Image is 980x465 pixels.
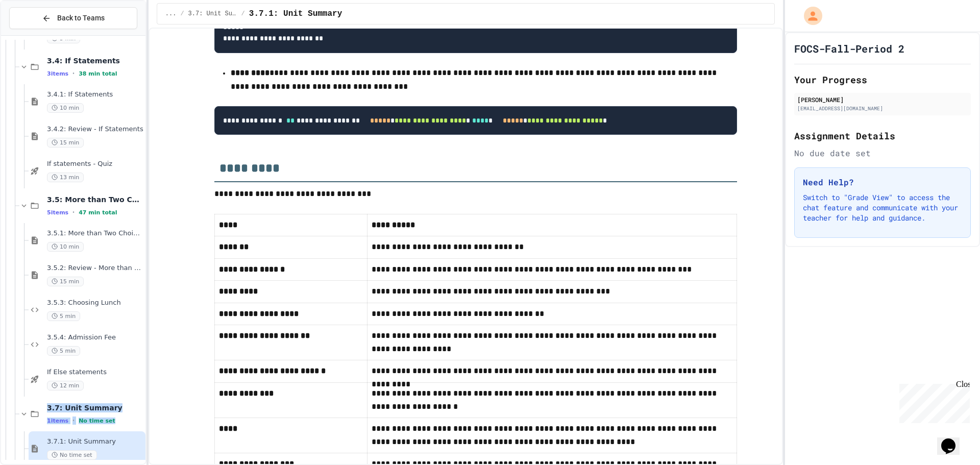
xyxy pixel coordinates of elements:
[47,70,68,77] span: 3 items
[47,242,84,252] span: 10 min
[797,105,968,112] div: [EMAIL_ADDRESS][DOMAIN_NAME]
[47,403,143,412] span: 3.7: Unit Summary
[895,380,970,423] iframe: chat widget
[794,147,971,159] div: No due date set
[47,333,143,342] span: 3.5.4: Admission Fee
[47,125,143,134] span: 3.4.2: Review - If Statements
[937,424,970,455] iframe: chat widget
[9,7,137,29] button: Back to Teams
[188,10,237,18] span: 3.7: Unit Summary
[47,103,84,113] span: 10 min
[794,72,971,87] h2: Your Progress
[803,176,962,188] h3: Need Help?
[47,368,143,377] span: If Else statements
[797,95,968,104] div: [PERSON_NAME]
[47,264,143,273] span: 3.5.2: Review - More than Two Choices
[47,437,143,446] span: 3.7.1: Unit Summary
[72,208,75,216] span: •
[794,129,971,143] h2: Assignment Details
[79,70,117,77] span: 38 min total
[79,209,117,216] span: 47 min total
[47,418,68,424] span: 1 items
[249,8,342,20] span: 3.7.1: Unit Summary
[47,56,143,65] span: 3.4: If Statements
[4,4,70,65] div: Chat with us now!Close
[47,160,143,168] span: If statements - Quiz
[47,299,143,307] span: 3.5.3: Choosing Lunch
[47,229,143,238] span: 3.5.1: More than Two Choices
[47,346,80,356] span: 5 min
[72,69,75,78] span: •
[47,173,84,182] span: 13 min
[803,192,962,223] p: Switch to "Grade View" to access the chat feature and communicate with your teacher for help and ...
[47,138,84,148] span: 15 min
[72,417,75,425] span: •
[47,450,97,460] span: No time set
[794,41,904,56] h1: FOCS-Fall-Period 2
[793,4,825,28] div: My Account
[47,311,80,321] span: 5 min
[57,13,105,23] span: Back to Teams
[180,10,184,18] span: /
[165,10,177,18] span: ...
[47,195,143,204] span: 3.5: More than Two Choices
[47,277,84,286] span: 15 min
[241,10,245,18] span: /
[47,381,84,390] span: 12 min
[79,418,115,424] span: No time set
[47,90,143,99] span: 3.4.1: If Statements
[47,209,68,216] span: 5 items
